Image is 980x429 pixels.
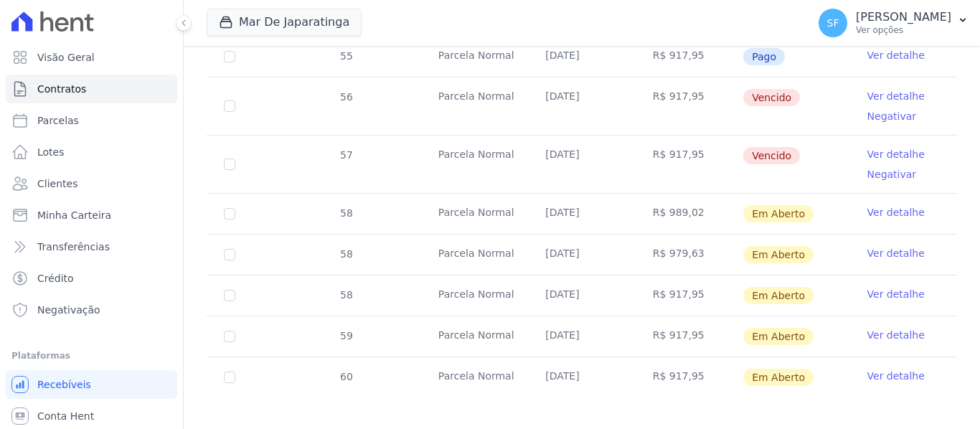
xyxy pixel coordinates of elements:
[867,48,925,62] a: Ver detalhe
[421,136,528,193] td: Parcela Normal
[6,370,177,399] a: Recebíveis
[6,296,177,324] a: Negativação
[339,371,353,382] span: 60
[743,369,814,386] span: Em Aberto
[339,149,353,161] span: 57
[224,51,235,62] input: Só é possível selecionar pagamentos em aberto
[867,147,925,161] a: Ver detalhe
[421,37,528,77] td: Parcela Normal
[6,75,177,103] a: Contratos
[224,290,235,301] input: default
[867,205,925,220] a: Ver detalhe
[636,136,743,193] td: R$ 917,95
[6,232,177,261] a: Transferências
[743,246,814,263] span: Em Aberto
[6,138,177,166] a: Lotes
[636,77,743,135] td: R$ 917,95
[743,328,814,345] span: Em Aberto
[856,10,951,24] p: [PERSON_NAME]
[37,409,94,423] span: Conta Hent
[636,275,743,316] td: R$ 917,95
[867,287,925,301] a: Ver detalhe
[807,3,980,43] button: SF [PERSON_NAME] Ver opções
[339,289,353,301] span: 58
[37,377,91,392] span: Recebíveis
[528,194,635,234] td: [DATE]
[743,287,814,304] span: Em Aberto
[528,316,635,357] td: [DATE]
[224,249,235,260] input: default
[867,169,917,180] a: Negativar
[339,207,353,219] span: 58
[37,208,111,222] span: Minha Carteira
[224,331,235,342] input: default
[421,357,528,397] td: Parcela Normal
[867,89,925,103] a: Ver detalhe
[339,91,353,103] span: 56
[37,82,86,96] span: Contratos
[528,357,635,397] td: [DATE]
[339,248,353,260] span: 58
[743,147,800,164] span: Vencido
[421,275,528,316] td: Parcela Normal
[207,9,362,36] button: Mar De Japaratinga
[37,113,79,128] span: Parcelas
[636,194,743,234] td: R$ 989,02
[224,372,235,383] input: default
[11,347,171,364] div: Plataformas
[743,89,800,106] span: Vencido
[867,246,925,260] a: Ver detalhe
[37,271,74,286] span: Crédito
[421,316,528,357] td: Parcela Normal
[827,18,839,28] span: SF
[421,77,528,135] td: Parcela Normal
[224,208,235,220] input: default
[421,235,528,275] td: Parcela Normal
[867,110,917,122] a: Negativar
[6,201,177,230] a: Minha Carteira
[37,303,100,317] span: Negativação
[867,328,925,342] a: Ver detalhe
[528,275,635,316] td: [DATE]
[6,264,177,293] a: Crédito
[528,37,635,77] td: [DATE]
[37,240,110,254] span: Transferências
[37,145,65,159] span: Lotes
[528,77,635,135] td: [DATE]
[421,194,528,234] td: Parcela Normal
[339,50,353,62] span: 55
[224,159,235,170] input: default
[6,43,177,72] a: Visão Geral
[224,100,235,112] input: default
[743,205,814,222] span: Em Aberto
[636,37,743,77] td: R$ 917,95
[339,330,353,341] span: 59
[636,235,743,275] td: R$ 979,63
[528,235,635,275] td: [DATE]
[867,369,925,383] a: Ver detalhe
[743,48,785,65] span: Pago
[856,24,951,36] p: Ver opções
[636,316,743,357] td: R$ 917,95
[6,169,177,198] a: Clientes
[636,357,743,397] td: R$ 917,95
[37,50,95,65] span: Visão Geral
[6,106,177,135] a: Parcelas
[528,136,635,193] td: [DATE]
[37,176,77,191] span: Clientes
